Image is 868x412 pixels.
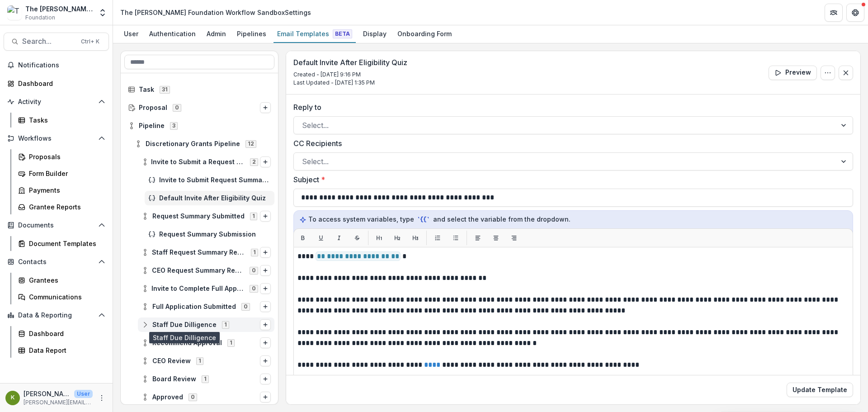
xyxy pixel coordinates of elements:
[471,231,485,245] button: Align left
[139,122,165,130] span: Pipeline
[274,27,356,40] div: Email Templates
[14,273,109,288] a: Grantees
[145,191,274,205] div: Default Invite After Eligibility Quiz
[29,169,102,178] div: Form Builder
[203,27,230,40] div: Admin
[14,166,109,181] a: Form Builder
[124,118,274,133] div: Pipeline3
[14,289,109,304] a: Communications
[120,27,142,40] div: User
[233,27,270,40] div: Pipelines
[260,247,271,258] button: Options
[24,389,71,398] p: [PERSON_NAME]
[124,82,274,97] div: Task31
[293,174,848,185] label: Subject
[160,86,170,93] span: 31
[29,239,102,248] div: Document Templates
[4,76,109,91] a: Dashboard
[359,25,390,43] a: Display
[18,258,94,266] span: Contacts
[4,58,109,72] button: Notifications
[14,149,109,164] a: Proposals
[260,374,271,384] button: Options
[260,337,271,348] button: Options
[293,71,407,79] p: Created - [DATE] 9:16 PM
[260,283,271,294] button: Options
[124,100,274,115] div: Proposal0Options
[22,37,75,46] span: Search...
[293,102,848,113] label: Reply to
[196,357,203,365] span: 1
[299,214,847,224] p: To access system variables, type and select the variable from the dropdown.
[825,4,843,22] button: Partners
[29,115,102,125] div: Tasks
[79,37,101,47] div: Ctrl + K
[4,308,109,322] button: Open Data & Reporting
[145,227,274,242] div: Request Summary Submission
[332,231,346,245] button: Italic
[29,202,102,212] div: Grantee Reports
[152,339,222,347] span: Recommend Approval
[394,27,455,40] div: Onboarding Form
[11,395,14,401] div: Kate
[139,86,154,94] span: Task
[138,281,274,296] div: Invite to Complete Full Application0Options
[152,213,245,220] span: Request Summary Submitted
[260,156,271,167] button: Options
[260,265,271,276] button: Options
[18,62,105,69] span: Notifications
[250,285,258,292] span: 0
[170,122,178,129] span: 3
[131,137,274,151] div: Discretionary Grants Pipeline12
[152,267,244,275] span: CEO Request Summary Review
[787,383,853,397] button: Update Template
[18,135,94,142] span: Workflows
[152,393,183,401] span: Approved
[14,236,109,251] a: Document Templates
[489,231,503,245] button: Align center
[152,303,236,311] span: Full Application Submitted
[203,25,230,43] a: Admin
[222,321,229,328] span: 1
[146,140,240,148] span: Discretionary Grants Pipeline
[29,185,102,195] div: Payments
[120,25,142,43] a: User
[14,113,109,128] a: Tasks
[4,131,109,146] button: Open Workflows
[293,79,407,87] p: Last Updated - [DATE] 1:35 PM
[350,231,364,245] button: Strikethrough
[233,25,270,43] a: Pipelines
[846,4,864,22] button: Get Help
[250,213,257,220] span: 1
[241,303,250,310] span: 0
[4,255,109,269] button: Open Contacts
[314,231,328,245] button: Underline
[29,292,102,302] div: Communications
[139,104,167,112] span: Proposal
[14,199,109,214] a: Grantee Reports
[159,176,271,184] span: Invite to Submit Request Summary (No Quiz)
[189,393,197,401] span: 0
[96,4,109,22] button: Open entity switcher
[394,25,455,43] a: Onboarding Form
[507,231,521,245] button: Align right
[159,231,271,238] span: Request Summary Submission
[151,158,245,166] span: Invite to Submit a Request Summary
[260,102,271,113] button: Options
[4,95,109,109] button: Open Activity
[138,263,274,278] div: CEO Request Summary Review0Options
[260,392,271,403] button: Options
[769,66,817,80] button: Preview
[18,222,94,229] span: Documents
[74,390,93,398] p: User
[29,152,102,161] div: Proposals
[138,390,274,404] div: Approved0Options
[138,354,274,368] div: CEO Review1Options
[18,312,94,319] span: Data & Reporting
[293,138,848,149] label: CC Recipients
[430,231,445,245] button: List
[138,155,274,169] div: Invite to Submit a Request Summary2Options
[250,267,258,274] span: 0
[138,209,274,223] div: Request Summary Submitted1Options
[227,339,235,346] span: 1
